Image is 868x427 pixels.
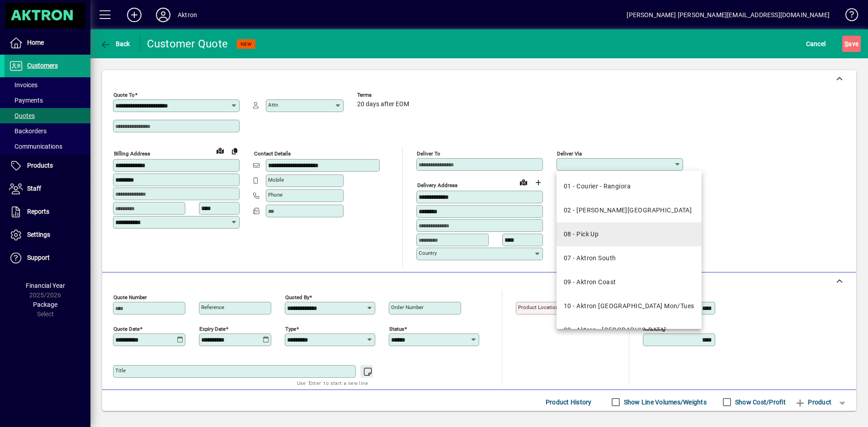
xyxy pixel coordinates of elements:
span: Cancel [806,37,826,51]
mat-label: Quote number [113,294,147,300]
span: ave [844,37,859,51]
button: Choose address [531,175,545,190]
span: Reports [27,208,49,215]
button: Copy to Delivery address [227,144,242,158]
div: [PERSON_NAME] [PERSON_NAME][EMAIL_ADDRESS][DOMAIN_NAME] [627,8,830,22]
span: Products [27,162,53,169]
mat-label: Mobile [268,177,284,183]
span: Settings [27,231,50,238]
a: View on map [516,175,531,189]
button: Back [98,36,132,52]
span: Customers [27,62,58,69]
mat-label: Quote date [113,325,140,332]
button: Product History [542,394,595,410]
span: Terms [357,92,411,98]
button: Profile [149,7,178,23]
a: Reports [5,201,90,223]
div: 20 - Aktron - [GEOGRAPHIC_DATA] [564,325,666,335]
button: Save [842,36,861,52]
span: Quotes [9,112,35,119]
label: Show Cost/Profit [733,398,786,407]
mat-option: 20 - Aktron - Auckland [557,318,702,342]
mat-label: Country [419,250,437,256]
div: 02 - [PERSON_NAME][GEOGRAPHIC_DATA] [564,206,692,215]
mat-label: Deliver via [557,150,582,157]
mat-option: 07 - Aktron South [557,246,702,270]
div: Aktron [178,8,197,22]
mat-option: 09 - Aktron Coast [557,270,702,294]
div: 01 - Courier - Rangiora [564,182,631,191]
span: Home [27,39,44,46]
mat-option: 01 - Courier - Rangiora [557,174,702,198]
span: Package [33,301,57,308]
a: Home [5,32,90,54]
mat-label: Quote To [113,92,135,98]
a: Communications [5,139,90,154]
span: Product [795,395,831,409]
div: 09 - Aktron Coast [564,277,616,287]
button: Add [120,7,149,23]
a: Settings [5,224,90,246]
mat-option: 08 - Pick Up [557,222,702,246]
mat-label: Quoted by [285,294,309,300]
span: S [844,40,848,47]
mat-label: Reference [201,304,224,310]
a: Payments [5,93,90,108]
a: View on map [213,143,227,158]
div: 08 - Pick Up [564,230,599,239]
div: 07 - Aktron South [564,253,616,263]
span: NEW [241,41,252,47]
span: Invoices [9,81,38,89]
a: Backorders [5,123,90,139]
mat-label: Title [115,367,126,374]
span: Support [27,254,50,261]
mat-label: Status [389,325,404,332]
span: Staff [27,185,41,192]
mat-label: Deliver To [417,150,440,157]
mat-label: Product location [518,304,558,310]
a: Quotes [5,108,90,123]
mat-label: Expiry date [199,325,226,332]
mat-label: Order number [391,304,424,310]
a: Staff [5,178,90,200]
a: Support [5,247,90,269]
mat-option: 02 - Courier - Hamilton [557,198,702,222]
a: Knowledge Base [839,2,857,31]
mat-option: 10 - Aktron North Island Mon/Tues [557,294,702,318]
button: Product [790,394,836,410]
button: Cancel [804,36,828,52]
span: Financial Year [26,282,65,289]
mat-label: Phone [268,192,283,198]
span: Back [100,40,130,47]
span: Product History [546,395,592,409]
mat-label: Attn [268,102,278,108]
app-page-header-button: Back [90,36,140,52]
a: Invoices [5,77,90,93]
a: Products [5,155,90,177]
span: 20 days after EOM [357,101,409,108]
div: Customer Quote [147,37,228,51]
div: 10 - Aktron [GEOGRAPHIC_DATA] Mon/Tues [564,301,694,311]
mat-hint: Use 'Enter' to start a new line [297,378,368,388]
span: Communications [9,143,62,150]
span: Payments [9,97,43,104]
mat-label: Type [285,325,296,332]
label: Show Line Volumes/Weights [622,398,707,407]
span: Backorders [9,127,47,135]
